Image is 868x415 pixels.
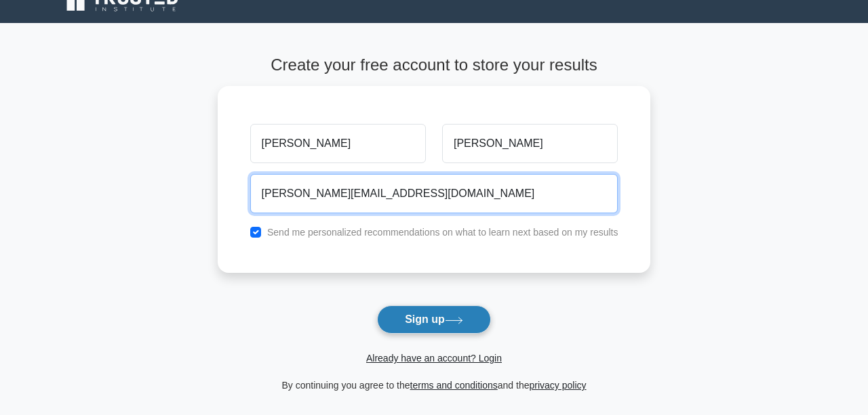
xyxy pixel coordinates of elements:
a: Already have an account? Login [366,353,502,364]
a: privacy policy [530,380,587,391]
a: terms and conditions [410,380,498,391]
input: First name [250,124,426,163]
input: Last name [442,124,618,163]
div: By continuing you agree to the and the [210,377,659,393]
button: Sign up [377,305,491,334]
input: Email [250,174,618,213]
h4: Create your free account to store your results [218,56,651,75]
label: Send me personalized recommendations on what to learn next based on my results [267,227,618,238]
